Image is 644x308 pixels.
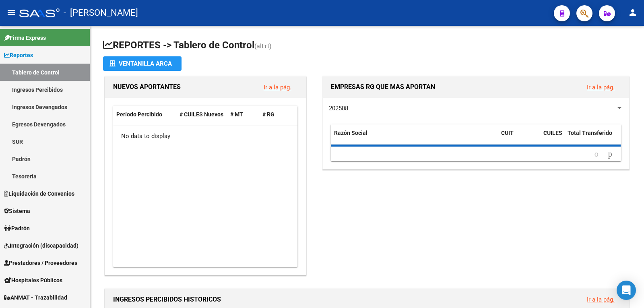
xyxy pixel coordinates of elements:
datatable-header-cell: Período Percibido [113,106,176,123]
span: NUEVOS APORTANTES [113,83,181,91]
a: go to previous page [591,150,602,159]
span: Reportes [4,51,33,60]
datatable-header-cell: Total Transferido [564,124,621,151]
span: CUILES [543,130,562,136]
mat-icon: person [628,8,638,17]
span: # MT [230,111,243,118]
button: Ir a la pág. [580,292,621,307]
span: - [PERSON_NAME] [64,4,138,22]
datatable-header-cell: # RG [259,106,291,123]
span: Firma Express [4,33,46,42]
span: CUIT [501,130,514,136]
h1: REPORTES -> Tablero de Control [103,39,631,53]
a: go to next page [605,150,616,159]
span: (alt+t) [254,42,272,50]
span: EMPRESAS RG QUE MAS APORTAN [331,83,435,91]
button: Ir a la pág. [257,80,298,95]
span: ANMAT - Trazabilidad [4,293,67,302]
a: Ir a la pág. [587,296,615,303]
span: Hospitales Públicos [4,276,62,285]
datatable-header-cell: CUILES [540,124,564,151]
span: Prestadores / Proveedores [4,258,77,267]
span: # CUILES Nuevos [180,111,223,118]
span: Liquidación de Convenios [4,189,74,198]
div: Ventanilla ARCA [109,56,175,71]
span: Total Transferido [568,130,612,136]
a: Ir a la pág. [264,84,291,91]
datatable-header-cell: Razón Social [331,124,498,151]
span: # RG [262,111,275,118]
div: Open Intercom Messenger [617,281,636,300]
datatable-header-cell: # CUILES Nuevos [176,106,227,123]
a: Ir a la pág. [587,84,615,91]
span: Razón Social [334,130,367,136]
span: Período Percibido [116,111,162,118]
span: Padrón [4,224,30,233]
button: Ventanilla ARCA [103,56,182,71]
mat-icon: menu [6,8,16,17]
span: 202508 [329,105,348,112]
span: Sistema [4,207,30,215]
div: No data to display [113,126,297,146]
button: Ir a la pág. [580,80,621,95]
span: Integración (discapacidad) [4,241,78,250]
datatable-header-cell: # MT [227,106,259,123]
span: INGRESOS PERCIBIDOS HISTORICOS [113,296,221,303]
datatable-header-cell: CUIT [498,124,540,151]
